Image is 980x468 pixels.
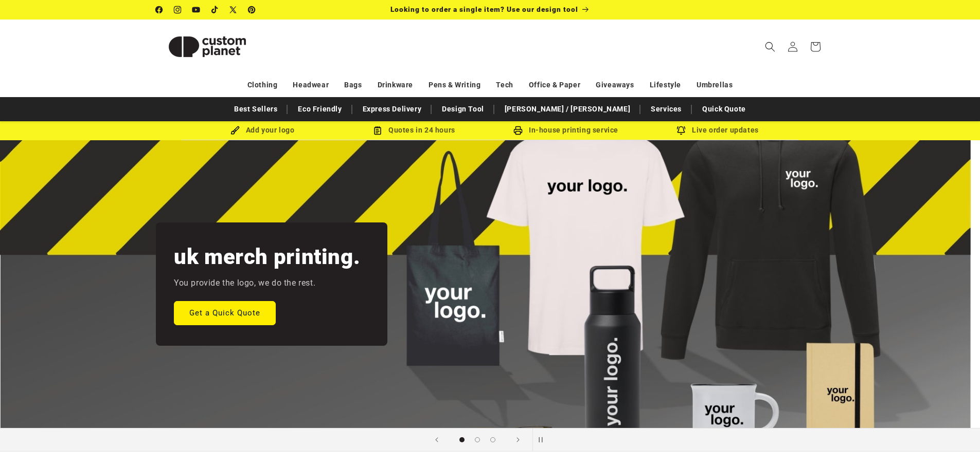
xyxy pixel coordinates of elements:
[513,126,523,135] img: In-house printing
[358,100,427,118] a: Express Delivery
[646,100,687,118] a: Services
[490,124,642,137] div: In-house printing service
[425,428,448,451] button: Previous slide
[650,76,681,94] a: Lifestyle
[152,20,262,73] a: Custom Planet
[437,100,489,118] a: Design Tool
[156,24,259,70] img: Custom Planet
[247,76,278,94] a: Clothing
[174,243,360,271] h2: uk merch printing.
[429,76,480,94] a: Pens & Writing
[759,35,781,58] summary: Search
[373,126,382,135] img: Order Updates Icon
[485,432,501,447] button: Load slide 3 of 3
[496,76,513,94] a: Tech
[529,76,580,94] a: Office & Paper
[344,76,362,94] a: Bags
[697,100,751,118] a: Quick Quote
[532,428,555,451] button: Pause slideshow
[697,76,733,94] a: Umbrellas
[174,276,315,291] p: You provide the logo, we do the rest.
[507,428,529,451] button: Next slide
[378,76,413,94] a: Drinkware
[454,432,470,447] button: Load slide 1 of 3
[470,432,485,447] button: Load slide 2 of 3
[229,100,282,118] a: Best Sellers
[596,76,634,94] a: Giveaways
[338,124,490,137] div: Quotes in 24 hours
[390,5,578,13] span: Looking to order a single item? Use our design tool
[230,126,240,135] img: Brush Icon
[676,126,686,135] img: Order updates
[293,100,347,118] a: Eco Friendly
[500,100,635,118] a: [PERSON_NAME] / [PERSON_NAME]
[642,124,794,137] div: Live order updates
[187,124,338,137] div: Add your logo
[174,301,276,325] a: Get a Quick Quote
[293,76,329,94] a: Headwear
